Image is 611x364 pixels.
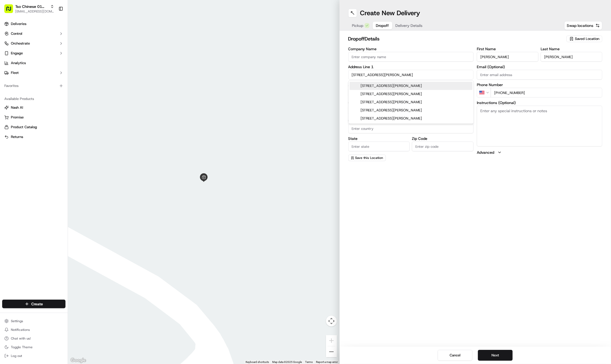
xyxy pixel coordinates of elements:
[2,123,65,131] button: Product Catalog
[478,350,513,361] button: Next
[51,79,87,84] span: API Documentation
[316,360,338,363] a: Report a map error
[18,52,89,58] div: Start new chat
[11,328,30,332] span: Notifications
[348,80,474,124] div: Suggestions
[412,137,474,140] label: Zip Code
[11,336,31,341] span: Chat with us!
[246,360,269,364] button: Keyboard shortcuts
[2,326,65,334] button: Notifications
[11,115,24,120] span: Promise
[69,357,87,364] img: Google
[2,20,65,28] a: Deliveries
[2,352,65,360] button: Log out
[11,70,19,75] span: Fleet
[15,4,48,9] button: Tso Chinese 01 Cherrywood
[350,114,472,123] div: [STREET_ADDRESS][PERSON_NAME]
[4,115,63,120] a: Promise
[477,47,538,51] label: First Name
[11,21,26,26] span: Deliveries
[2,68,65,77] button: Fleet
[348,155,386,161] button: Save this Location
[566,35,602,43] button: Saved Location
[54,92,66,96] span: Pylon
[272,360,302,363] span: Map data ©2025 Google
[541,47,602,51] label: Last Name
[477,65,602,69] label: Email (Optional)
[2,39,65,48] button: Orchestrate
[541,52,602,62] input: Enter last name
[2,343,65,351] button: Toggle Theme
[4,105,63,110] a: Nash AI
[352,23,364,28] span: Pickup
[2,49,65,58] button: Engage
[44,77,89,87] a: 💻API Documentation
[396,23,423,28] span: Delivery Details
[92,54,99,60] button: Start new chat
[18,58,69,62] div: We're available if you need us!
[2,300,65,308] button: Create
[477,150,602,155] button: Advanced
[567,23,593,28] span: Swap locations
[69,357,87,364] a: Open this area in Google Maps (opens a new window)
[2,95,65,103] div: Available Products
[11,61,26,65] span: Analytics
[2,81,65,90] div: Favorites
[15,9,54,14] button: [EMAIL_ADDRESS][DOMAIN_NAME]
[564,21,602,30] button: Swap locations
[5,52,15,62] img: 1736555255976-a54dd68f-1ca7-489b-9aae-adbdc363a1c4
[2,113,65,122] button: Promise
[376,23,389,28] span: Dropoff
[2,317,65,325] button: Settings
[355,156,383,160] span: Save this Location
[2,59,65,67] a: Analytics
[348,142,410,151] input: Enter state
[326,316,337,327] button: Map camera controls
[360,9,420,17] h1: Create New Delivery
[477,70,602,80] input: Enter email address
[5,6,16,17] img: Nash
[4,134,63,139] a: Returns
[5,22,99,31] p: Welcome 👋
[305,360,313,363] a: Terms (opens in new tab)
[11,125,37,130] span: Product Catalog
[491,88,602,98] input: Enter phone number
[348,124,474,133] input: Enter country
[438,350,472,361] button: Cancel
[477,83,602,87] label: Phone Number
[2,103,65,112] button: Nash AI
[350,82,472,90] div: [STREET_ADDRESS][PERSON_NAME]
[348,137,410,140] label: State
[350,106,472,114] div: [STREET_ADDRESS][PERSON_NAME]
[11,79,42,84] span: Knowledge Base
[2,29,65,38] button: Control
[348,47,474,51] label: Company Name
[348,70,474,80] input: Enter address
[575,36,599,41] span: Saved Location
[2,335,65,342] button: Chat with us!
[2,133,65,141] button: Returns
[477,52,538,62] input: Enter first name
[2,2,56,15] button: Tso Chinese 01 Cherrywood[EMAIL_ADDRESS][DOMAIN_NAME]
[326,335,337,346] button: Zoom in
[4,125,63,130] a: Product Catalog
[38,92,66,96] a: Powered byPylon
[11,134,23,139] span: Returns
[350,98,472,106] div: [STREET_ADDRESS][PERSON_NAME]
[14,35,98,41] input: Got a question? Start typing here...
[11,345,33,349] span: Toggle Theme
[11,105,23,110] span: Nash AI
[348,65,474,69] label: Address Line 1
[348,52,474,62] input: Enter company name
[31,301,43,307] span: Create
[5,80,10,84] div: 📗
[477,150,494,155] label: Advanced
[477,101,602,105] label: Instructions (Optional)
[46,80,50,84] div: 💻
[350,90,472,98] div: [STREET_ADDRESS][PERSON_NAME]
[11,41,30,46] span: Orchestrate
[326,346,337,357] button: Zoom out
[348,35,563,43] h2: dropoff Details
